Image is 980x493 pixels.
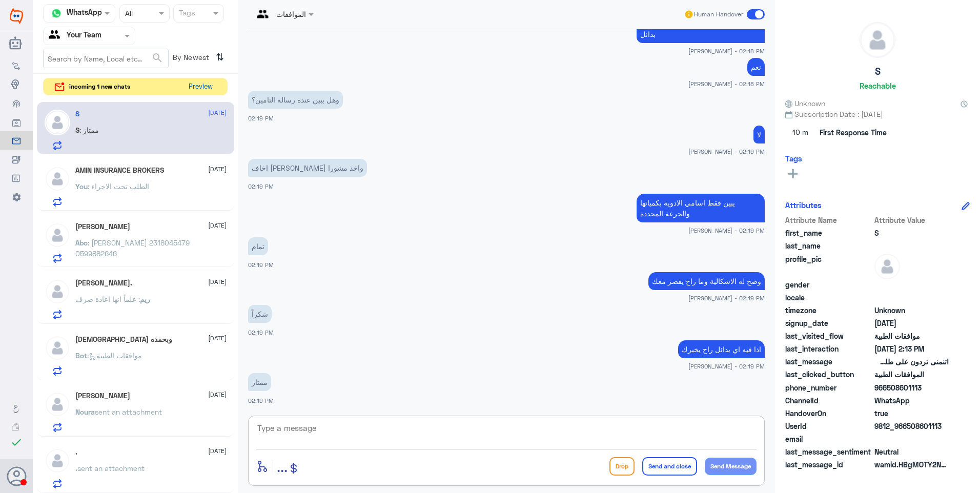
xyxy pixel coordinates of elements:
[875,66,881,77] h5: S
[248,261,274,268] span: 02:19 PM
[45,222,70,248] img: defaultAdmin.png
[75,110,79,118] h5: S
[785,215,872,225] span: Attribute Name
[785,240,872,251] span: last_name
[45,110,70,135] img: defaultAdmin.png
[688,79,765,88] span: [PERSON_NAME] - 02:18 PM
[874,215,949,225] span: Attribute Value
[79,126,99,134] span: : ممتاز
[785,109,970,119] span: Subscription Date : [DATE]
[874,382,949,393] span: 966508601113
[44,49,168,68] input: Search by Name, Local etc…
[785,279,872,290] span: gender
[177,7,195,20] div: Tags
[75,392,130,400] h5: Noura Alkamis
[705,458,757,475] button: Send Message
[785,382,872,393] span: phone_number
[248,115,274,121] span: 02:19 PM
[184,78,217,95] button: Preview
[648,272,765,290] p: 21/9/2025, 2:19 PM
[75,279,132,287] h5: ريم بنت محمد.
[874,369,949,380] span: الموافقات الطبية
[248,237,268,255] p: 21/9/2025, 2:19 PM
[49,6,64,21] img: whatsapp.png
[75,335,172,344] h5: سبحان الله وبحمده
[874,446,949,457] span: 0
[75,464,77,473] span: .
[785,331,872,341] span: last_visited_flow
[785,446,872,457] span: last_message_sentiment
[874,318,949,328] span: 2025-09-21T11:11:26.703Z
[785,305,872,316] span: timezone
[216,49,224,66] i: ⇅
[75,407,95,416] span: Noura
[688,226,765,235] span: [PERSON_NAME] - 02:19 PM
[248,373,271,391] p: 21/9/2025, 2:19 PM
[874,279,949,290] span: null
[10,436,23,448] i: check
[688,147,765,156] span: [PERSON_NAME] - 02:19 PM
[248,91,343,109] p: 21/9/2025, 2:19 PM
[208,108,227,117] span: [DATE]
[874,331,949,341] span: موافقات الطبية
[75,166,164,175] h5: AMIN INSURANCE BROKERS
[7,466,26,486] button: Avatar
[747,58,765,76] p: 21/9/2025, 2:18 PM
[753,126,765,143] p: 21/9/2025, 2:19 PM
[874,408,949,419] span: true
[785,421,872,432] span: UserId
[785,356,872,367] span: last_message
[785,292,872,303] span: locale
[248,397,274,404] span: 02:19 PM
[45,279,70,304] img: defaultAdmin.png
[88,182,149,191] span: : الطلب تحت الاجراء
[860,23,895,57] img: defaultAdmin.png
[637,194,765,222] p: 21/9/2025, 2:19 PM
[169,49,212,69] span: By Newest
[208,334,227,343] span: [DATE]
[45,335,70,361] img: defaultAdmin.png
[248,329,274,336] span: 02:19 PM
[785,154,802,163] h6: Tags
[785,343,872,354] span: last_interaction
[10,8,23,24] img: Widebot Logo
[785,318,872,328] span: signup_date
[642,457,697,476] button: Send and close
[45,448,70,474] img: defaultAdmin.png
[77,464,145,473] span: sent an attachment
[874,305,949,316] span: Unknown
[874,459,949,470] span: wamid.HBgMOTY2NTA4NjAxMTEzFQIAEhgUM0FBQzE0RTFFRkI1NUUxMzczQjEA
[49,28,64,44] img: yourTeam.svg
[69,82,130,91] span: incoming 1 new chats
[874,395,949,406] span: 2
[874,292,949,303] span: null
[785,228,872,238] span: first_name
[688,294,765,302] span: [PERSON_NAME] - 02:19 PM
[75,448,77,457] h5: .
[248,305,272,323] p: 21/9/2025, 2:19 PM
[75,182,88,191] span: You
[785,459,872,470] span: last_message_id
[785,254,872,277] span: profile_pic
[874,228,949,238] span: S
[688,362,765,371] span: [PERSON_NAME] - 02:19 PM
[785,98,825,109] span: Unknown
[248,183,274,190] span: 02:19 PM
[208,390,227,399] span: [DATE]
[694,10,743,19] span: Human Handover
[75,351,87,360] span: Bot
[45,392,70,417] img: defaultAdmin.png
[609,457,635,476] button: Drop
[785,369,872,380] span: last_clicked_button
[820,127,887,138] span: First Response Time
[208,277,227,286] span: [DATE]
[95,407,162,416] span: sent an attachment
[75,222,130,231] h5: Abo Malek
[75,126,79,134] span: S
[151,50,164,67] button: search
[87,351,142,360] span: : موافقات الطبية
[874,421,949,432] span: 9812_966508601113
[785,200,822,210] h6: Attributes
[277,455,288,478] button: ...
[785,408,872,419] span: HandoverOn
